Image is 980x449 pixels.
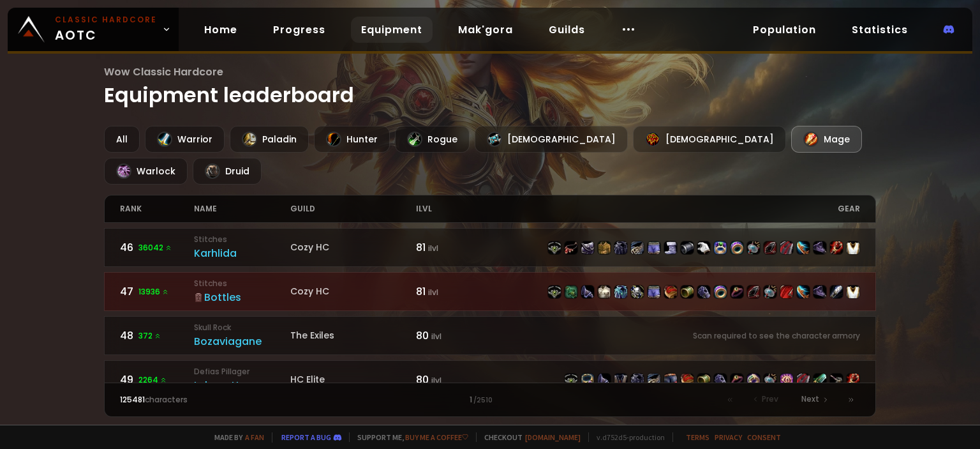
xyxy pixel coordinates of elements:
[565,285,577,298] img: item-21504
[416,195,490,222] div: ilvl
[194,245,290,261] div: Karhlida
[842,17,918,43] a: Statistics
[194,322,290,333] small: Skull Rock
[681,285,694,298] img: item-21186
[104,360,876,399] a: 492264 Defias PillagerLeknaattwoHC Elite80 ilvlitem-22498item-22943item-19370item-3342item-22496i...
[681,374,694,386] img: item-22500
[194,17,248,43] a: Home
[104,158,188,185] div: Warlock
[693,330,860,342] small: Scan required to see the character armory
[104,272,876,311] a: 4713936 StitchesBottlesCozy HC81 ilvlitem-22498item-21504item-19370item-6096item-21343item-22730i...
[747,374,760,386] img: item-23031
[104,126,140,153] div: All
[120,372,194,388] div: 49
[633,126,786,153] div: [DEMOGRAPHIC_DATA]
[697,241,710,254] img: item-19929
[120,394,145,405] span: 125481
[194,366,290,377] small: Defias Pillager
[747,285,760,298] img: item-19379
[194,289,290,305] div: Bottles
[801,393,819,405] span: Next
[764,285,776,298] img: item-19950
[598,241,611,254] img: item-859
[830,374,843,386] img: item-21471
[714,285,727,298] img: item-23237
[120,284,194,300] div: 47
[194,195,290,222] div: name
[416,328,490,344] div: 80
[830,285,843,298] img: item-22408
[290,329,416,342] div: The Exiles
[797,241,810,254] img: item-22807
[631,374,644,386] img: item-22496
[120,328,194,344] div: 48
[764,374,776,386] img: item-19950
[416,372,490,388] div: 80
[780,374,793,386] img: item-23001
[120,394,305,406] div: characters
[731,285,743,298] img: item-21709
[138,330,161,342] span: 372
[476,432,581,442] span: Checkout
[138,286,169,298] span: 13936
[588,432,665,442] span: v. d752d5 - production
[830,241,843,254] img: item-19861
[747,241,760,254] img: item-19950
[762,393,778,405] span: Prev
[55,14,157,45] span: AOTC
[614,285,627,298] img: item-21343
[120,240,194,255] div: 46
[290,373,416,386] div: HC Elite
[664,285,677,298] img: item-22500
[631,285,644,298] img: item-22730
[416,240,490,255] div: 81
[475,126,628,153] div: [DEMOGRAPHIC_DATA]
[764,241,776,254] img: item-19379
[697,285,710,298] img: item-22501
[351,17,433,43] a: Equipment
[428,287,438,298] small: ilvl
[448,17,523,43] a: Mak'gora
[281,432,331,442] a: Report a bug
[743,17,826,43] a: Population
[565,374,577,386] img: item-22498
[731,374,743,386] img: item-21709
[581,285,594,298] img: item-19370
[648,374,660,386] img: item-22502
[431,375,442,386] small: ilvl
[138,242,172,254] span: 36042
[395,126,470,153] div: Rogue
[797,285,810,298] img: item-22807
[797,374,810,386] img: item-19857
[813,241,826,254] img: item-21597
[631,241,644,254] img: item-22502
[314,126,390,153] div: Hunter
[780,285,793,298] img: item-22731
[548,241,561,254] img: item-22498
[581,241,594,254] img: item-22983
[490,195,860,222] div: gear
[120,195,194,222] div: rank
[813,374,826,386] img: item-21622
[780,241,793,254] img: item-19857
[681,241,694,254] img: item-19374
[428,243,438,254] small: ilvl
[194,333,290,349] div: Bozaviagane
[648,285,660,298] img: item-23070
[245,432,264,442] a: a fan
[290,195,416,222] div: guild
[686,432,709,442] a: Terms
[697,374,710,386] img: item-21186
[194,234,290,245] small: Stitches
[263,17,336,43] a: Progress
[664,374,677,386] img: item-22497
[813,285,826,298] img: item-21597
[104,316,876,355] a: 48372 Skull RockBozaviaganeThe Exiles80 ilvlScan required to see the character armory
[714,241,727,254] img: item-23062
[290,285,416,298] div: Cozy HC
[55,14,157,26] small: Classic Hardcore
[847,241,859,254] img: item-5976
[207,432,264,442] span: Made by
[525,432,581,442] a: [DOMAIN_NAME]
[791,126,862,153] div: Mage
